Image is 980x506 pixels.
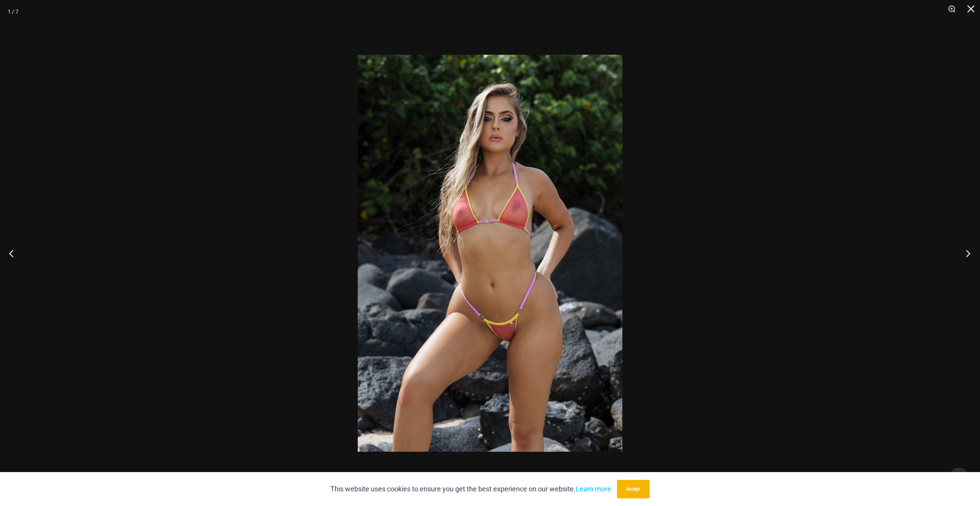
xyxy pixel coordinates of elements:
a: Learn more [576,485,611,493]
img: Maya Sunkist Coral 309 Top 469 Bottom 02 [358,55,622,452]
p: This website uses cookies to ensure you get the best experience on our website. [330,483,611,495]
button: Accept [617,480,650,498]
button: Next [951,234,980,272]
div: 1 / 7 [8,6,18,17]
